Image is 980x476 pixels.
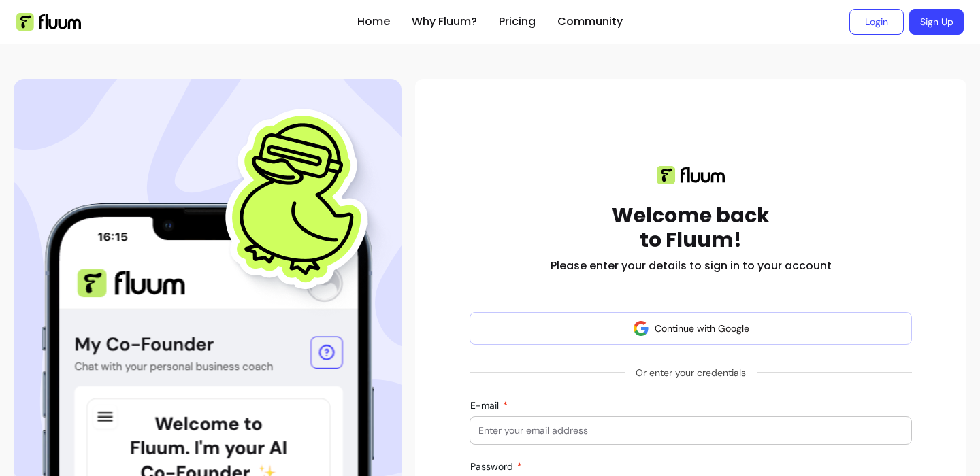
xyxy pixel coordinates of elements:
a: Community [557,14,623,30]
a: Sign Up [909,9,964,35]
img: Fluum logo [657,166,725,184]
span: Password [470,460,516,473]
span: Or enter your credentials [625,360,757,385]
a: Home [357,14,390,30]
img: avatar [633,320,649,337]
h2: Please enter your details to sign in to your account [551,258,832,274]
h1: Welcome back to Fluum! [612,203,770,252]
input: E-mail [478,424,903,437]
a: Why Fluum? [412,14,477,30]
span: E-mail [470,399,502,411]
a: Pricing [499,14,536,30]
a: Login [849,9,904,35]
img: Fluum Logo [16,13,81,31]
button: Continue with Google [470,312,912,345]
